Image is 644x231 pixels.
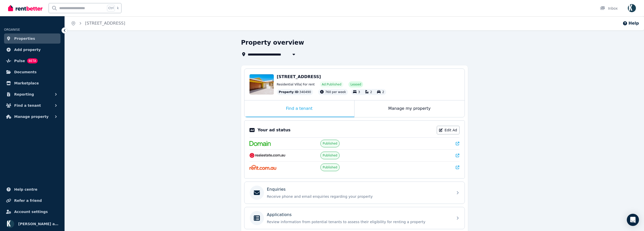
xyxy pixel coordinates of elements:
[6,220,14,228] img: Omid Ferdowsian as trustee for The Ferdowsian Trust
[4,207,60,217] a: Account settings
[600,6,618,11] div: Inbox
[241,39,304,47] h1: Property overview
[4,33,60,44] a: Properties
[267,194,450,199] p: Receive phone and email enquiries regarding your property
[277,82,315,86] span: Residential Villa | For rent
[117,6,119,10] span: k
[8,4,43,12] img: RentBetter
[14,102,41,109] span: Find a tenant
[277,74,321,79] span: [STREET_ADDRESS]
[4,112,60,122] button: Manage property
[14,69,37,75] span: Documents
[627,214,639,226] div: Open Intercom Messenger
[85,21,125,26] a: [STREET_ADDRESS]
[14,35,35,42] span: Properties
[267,186,286,192] p: Enquiries
[14,186,37,192] span: Help centre
[14,80,39,86] span: Marketplace
[4,184,60,194] a: Help centre
[107,5,115,11] span: Ctrl
[14,209,48,215] span: Account settings
[358,90,360,94] span: 3
[437,126,460,134] a: Edit Ad
[628,4,636,12] img: Omid Ferdowsian as trustee for The Ferdowsian Trust
[355,100,465,117] div: Manage my property
[14,47,41,53] span: Add property
[277,89,313,95] div: : 340490
[382,90,384,94] span: 2
[14,198,42,204] span: Refer a friend
[4,78,60,88] a: Marketplace
[4,196,60,206] a: Refer a friend
[258,127,290,133] p: Your ad status
[4,45,60,55] a: Add property
[4,28,20,31] span: ORGANISE
[14,58,25,64] span: Pulse
[244,207,465,229] a: ApplicationsReview information from potential tenants to assess their eligibility for renting a p...
[14,91,34,97] span: Reporting
[370,90,372,94] span: 2
[250,153,286,158] img: RealEstate.com.au
[323,165,337,169] span: Published
[18,221,58,227] span: [PERSON_NAME] as trustee for The Ferdowsian Trust
[267,219,450,224] p: Review information from potential tenants to assess their eligibility for renting a property
[4,89,60,99] button: Reporting
[325,90,346,94] span: 760 per week
[244,100,354,117] div: Find a tenant
[244,182,465,204] a: EnquiriesReceive phone and email enquiries regarding your property
[4,67,60,77] a: Documents
[4,56,60,66] a: PulseBETA
[27,58,38,63] span: BETA
[279,90,299,94] span: Property ID
[65,16,131,30] nav: Breadcrumb
[250,165,277,170] img: Rent.com.au
[350,82,361,86] span: Leased
[323,141,337,146] span: Published
[267,212,292,218] p: Applications
[250,141,271,146] img: Domain.com.au
[322,82,341,86] span: Ad: Published
[4,100,60,111] button: Find a tenant
[622,20,639,26] button: Help
[323,153,337,157] span: Published
[14,114,49,120] span: Manage property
